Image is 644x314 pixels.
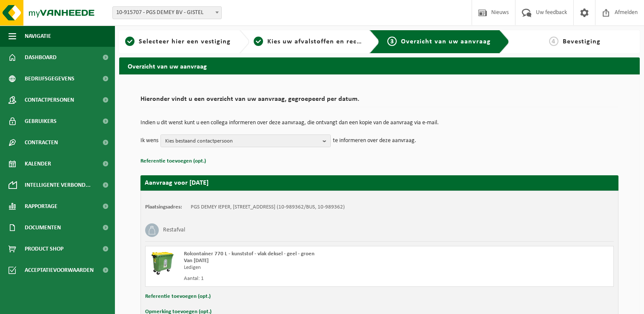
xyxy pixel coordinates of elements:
[25,47,57,68] span: Dashboard
[150,251,175,276] img: WB-0770-HPE-GN-50.png
[25,174,91,196] span: Intelligente verbond...
[25,89,74,111] span: Contactpersonen
[184,251,315,257] span: Rolcontainer 770 L - kunststof - vlak deksel - geel - groen
[387,37,397,46] span: 3
[139,38,231,45] span: Selecteer hier een vestiging
[25,260,94,281] span: Acceptatievoorwaarden
[145,291,211,302] button: Referentie toevoegen (opt.)
[145,204,182,210] strong: Plaatsingsadres:
[25,238,63,260] span: Product Shop
[401,38,491,45] span: Overzicht van uw aanvraag
[140,156,206,167] button: Referentie toevoegen (opt.)
[140,134,158,147] p: Ik wens
[25,132,58,153] span: Contracten
[125,37,135,46] span: 1
[112,6,222,19] span: 10-915707 - PGS DEMEY BV - GISTEL
[254,37,363,47] a: 2Kies uw afvalstoffen en recipiënten
[254,37,263,46] span: 2
[25,68,74,89] span: Bedrijfsgegevens
[184,264,414,271] div: Ledigen
[140,120,618,126] p: Indien u dit wenst kunt u een collega informeren over deze aanvraag, die ontvangt dan een kopie v...
[25,153,51,174] span: Kalender
[145,180,209,186] strong: Aanvraag voor [DATE]
[184,258,209,263] strong: Van [DATE]
[333,134,416,147] p: te informeren over deze aanvraag.
[191,204,345,211] td: PGS DEMEY IEPER, [STREET_ADDRESS] (10-989362/BUS, 10-989362)
[25,26,51,47] span: Navigatie
[25,217,61,238] span: Documenten
[267,38,384,45] span: Kies uw afvalstoffen en recipiënten
[184,275,414,282] div: Aantal: 1
[140,96,618,107] h2: Hieronder vindt u een overzicht van uw aanvraag, gegroepeerd per datum.
[113,7,221,19] span: 10-915707 - PGS DEMEY BV - GISTEL
[165,135,319,148] span: Kies bestaand contactpersoon
[563,38,601,45] span: Bevestiging
[549,37,558,46] span: 4
[160,134,331,147] button: Kies bestaand contactpersoon
[25,111,57,132] span: Gebruikers
[123,37,232,47] a: 1Selecteer hier een vestiging
[119,57,640,74] h2: Overzicht van uw aanvraag
[163,223,185,237] h3: Restafval
[25,196,57,217] span: Rapportage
